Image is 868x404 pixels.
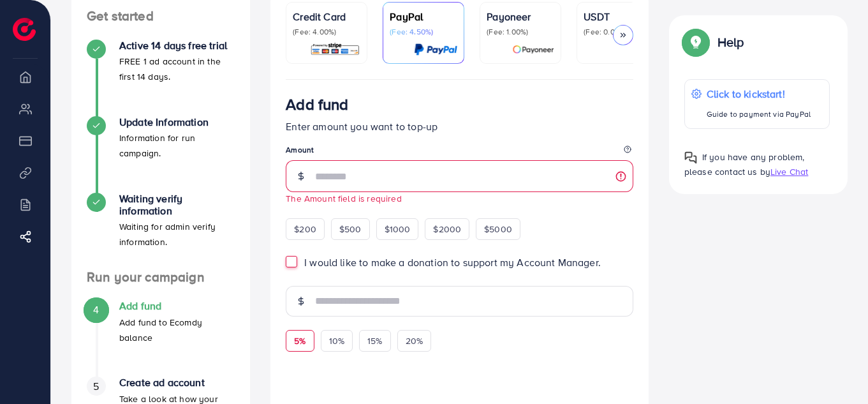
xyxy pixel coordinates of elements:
[304,255,601,269] span: I would like to make a donation to support my Account Manager.
[390,27,457,37] p: (Fee: 4.50%)
[119,116,235,128] h4: Update Information
[707,86,811,101] p: Click to kickstart!
[13,18,36,41] img: logo
[367,334,382,347] span: 15%
[119,300,235,312] h4: Add fund
[119,377,235,389] h4: Create ad account
[293,9,360,24] p: Credit Card
[717,34,744,50] p: Help
[414,42,457,57] img: card
[71,300,250,377] li: Add fund
[119,130,235,161] p: Information for run campaign.
[71,40,250,116] li: Active 14 days free trial
[286,144,633,160] legend: Amount
[770,165,808,178] span: Live Chat
[119,40,235,52] h4: Active 14 days free trial
[310,42,360,57] img: card
[93,303,99,317] span: 4
[71,8,250,24] h4: Get started
[484,223,512,236] span: $5000
[684,151,697,164] img: Popup guide
[433,223,461,236] span: $2000
[707,107,811,122] p: Guide to payment via PayPal
[512,42,554,57] img: card
[286,192,401,204] small: The Amount field is required
[329,334,344,347] span: 10%
[286,95,348,114] h3: Add fund
[385,223,411,236] span: $1000
[93,379,99,394] span: 5
[339,223,362,236] span: $500
[294,334,305,347] span: 5%
[119,219,235,250] p: Waiting for admin verify information.
[584,9,651,24] p: USDT
[406,334,423,347] span: 20%
[390,9,457,24] p: PayPal
[119,54,235,84] p: FREE 1 ad account in the first 14 days.
[71,116,250,193] li: Update Information
[684,31,707,54] img: Popup guide
[71,193,250,269] li: Waiting verify information
[119,315,235,345] p: Add fund to Ecomdy balance
[814,347,858,394] iframe: Chat
[286,119,633,134] p: Enter amount you want to top-up
[487,9,554,24] p: Payoneer
[119,193,235,217] h4: Waiting verify information
[293,27,360,37] p: (Fee: 4.00%)
[294,223,316,236] span: $200
[487,27,554,37] p: (Fee: 1.00%)
[584,27,651,37] p: (Fee: 0.00%)
[684,151,805,178] span: If you have any problem, please contact us by
[71,269,250,285] h4: Run your campaign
